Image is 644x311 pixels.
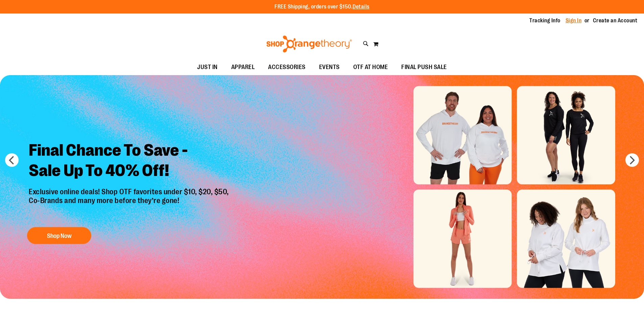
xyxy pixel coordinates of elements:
[312,60,347,75] a: EVENTS
[24,135,236,187] h2: Final Chance To Save - Sale Up To 40% Off!
[353,4,369,10] a: Details
[268,60,306,75] span: ACCESSORIES
[261,60,312,75] a: ACCESSORIES
[5,153,19,167] button: prev
[24,135,236,248] a: Final Chance To Save -Sale Up To 40% Off! Exclusive online deals! Shop OTF favorites under $10, $...
[197,60,218,75] span: JUST IN
[24,187,236,221] p: Exclusive online deals! Shop OTF favorites under $10, $20, $50, Co-Brands and many more before th...
[347,60,395,75] a: OTF AT HOME
[395,60,454,75] a: FINAL PUSH SALE
[529,17,560,24] a: Tracking Info
[566,17,582,24] a: Sign In
[593,17,638,24] a: Create an Account
[265,36,353,52] img: Shop Orangetheory
[275,3,369,11] p: FREE Shipping, orders over $150.
[224,60,262,75] a: APPAREL
[353,60,388,75] span: OTF AT HOME
[625,153,639,167] button: next
[27,227,91,244] button: Shop Now
[231,60,255,75] span: APPAREL
[401,60,447,75] span: FINAL PUSH SALE
[319,60,340,75] span: EVENTS
[190,60,224,75] a: JUST IN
